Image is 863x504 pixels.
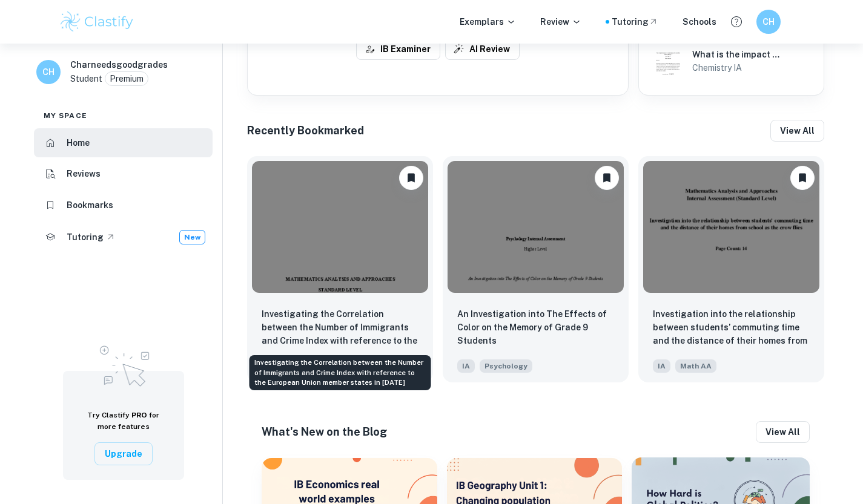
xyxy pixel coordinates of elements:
a: Chemistry IA example thumbnail: What is the impact of increasing reactanWhat is the impact of inc... [649,42,814,80]
h6: CH [42,65,56,79]
button: Unbookmark [399,166,423,190]
h6: Reviews [67,167,101,180]
span: Math AA [675,359,716,373]
span: PRO [131,411,147,419]
div: Investigating the Correlation between the Number of Immigrants and Crime Index with reference to ... [250,355,431,390]
a: TutoringNew [34,222,213,252]
button: Unbookmark [790,166,815,190]
h6: Charneedsgoodgrades [70,58,168,71]
button: Upgrade [94,442,153,465]
button: View all [756,421,810,443]
h6: Home [67,136,90,149]
a: UnbookmarkInvestigation into the relationship between students’ commuting time and the distance o... [638,156,824,382]
span: IA [457,359,475,373]
h6: What's New on the Blog [262,424,387,440]
a: UnbookmarkAn Investigation into The Effects of Color on the Memory of Grade 9 StudentsIAPsychology [443,156,629,382]
p: Investigation into the relationship between students’ commuting time and the distance of their ho... [653,307,810,349]
span: IA [653,359,670,373]
h6: Tutoring [67,231,104,244]
img: Upgrade to Pro [93,338,154,390]
a: Reviews [34,160,213,189]
p: Investigating the Correlation between the Number of Immigrants and Crime Index with reference to ... [262,307,418,349]
button: IB Examiner [356,38,440,60]
h6: Try Clastify for more features [78,410,170,433]
span: My space [44,110,87,121]
p: Premium [110,72,144,85]
a: Home [34,128,213,157]
p: An Investigation into The Effects of Color on the Memory of Grade 9 Students [457,307,614,347]
img: Psychology IA example thumbnail: An Investigation into The Effects of Col [448,161,624,293]
img: Math AA IA example thumbnail: Investigating the Correlation between th [252,161,428,293]
a: Tutoring [612,15,658,28]
button: CH [756,10,781,34]
h6: What is the impact of increasing reactant concentrations (mol dm-3 ) on the rate of light product... [692,48,782,61]
h6: CH [761,15,775,28]
span: Psychology [480,359,532,373]
button: AI Review [445,38,520,60]
h6: Recently Bookmarked [247,122,364,139]
img: Clastify logo [59,10,136,34]
h6: Bookmarks [67,198,113,212]
button: View all [770,120,824,142]
img: Math AA IA example thumbnail: Investigation into the relationship betw [643,161,819,293]
img: Chemistry IA example thumbnail: What is the impact of increasing reactan [653,47,683,76]
button: Help and Feedback [726,11,747,32]
a: Bookmarks [34,191,213,220]
p: Review [540,15,581,28]
p: Exemplars [460,15,516,28]
span: New [180,232,205,243]
a: UnbookmarkInvestigating the Correlation between the Number of Immigrants and Crime Index with ref... [247,156,433,382]
a: Schools [683,15,716,28]
button: Unbookmark [595,166,619,190]
p: Student [70,72,102,85]
h6: Chemistry IA [692,61,782,74]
